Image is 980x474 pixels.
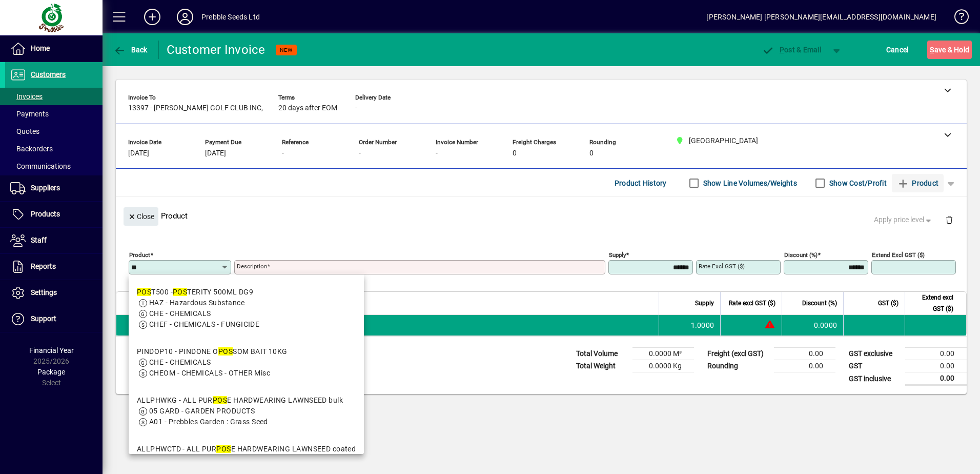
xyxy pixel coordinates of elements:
[632,348,694,360] td: 0.0000 M³
[872,251,925,259] mat-label: Extend excl GST ($)
[31,236,47,244] span: Staff
[137,288,151,296] em: POS
[137,395,343,406] div: ALLPHWKG - ALL PUR E HARDWEARING LAWNSEED bulk
[905,372,967,385] td: 0.00
[947,2,967,35] a: Knowledge Base
[10,127,39,135] span: Quotes
[149,299,244,307] span: HAZ - Hazardous Substance
[874,214,933,225] span: Apply price level
[691,320,714,330] span: 1.0000
[774,360,835,372] td: 0.00
[10,110,49,118] span: Payments
[149,418,268,426] span: A01 - Prebbles Garden : Grass Seed
[878,298,899,309] span: GST ($)
[827,178,887,188] label: Show Cost/Profit
[10,92,43,101] span: Invoices
[5,36,103,62] a: Home
[31,262,56,270] span: Reports
[128,149,149,157] span: [DATE]
[5,202,103,227] a: Products
[218,347,233,355] em: POS
[124,207,158,226] button: Close
[702,348,774,360] td: Freight (excl GST)
[5,140,103,157] a: Backorders
[137,444,356,455] div: ALLPHWCTD - ALL PUR E HARDWEARING LAWNSEED coated
[280,47,293,53] span: NEW
[927,41,972,59] button: Save & Hold
[571,348,632,360] td: Total Volume
[169,8,201,26] button: Profile
[930,42,969,58] span: ave & Hold
[136,8,169,26] button: Add
[937,207,962,232] button: Delete
[5,254,103,280] a: Reports
[31,44,50,52] span: Home
[173,288,187,296] em: POS
[103,41,159,59] app-page-header-button: Back
[884,41,911,59] button: Cancel
[701,178,797,188] label: Show Line Volumes/Weights
[31,210,60,218] span: Products
[149,320,259,328] span: CHEF - CHEMICALS - FUNGICIDE
[5,175,103,201] a: Suppliers
[757,41,826,59] button: Post & Email
[610,174,671,192] button: Product History
[31,288,57,297] span: Settings
[29,346,74,354] span: Financial Year
[844,360,905,372] td: GST
[784,251,818,259] mat-label: Discount (%)
[129,387,364,436] mat-option: ALLPHWKG - ALL PURPOSE HARDWEARING LAWNSEED bulk
[695,298,714,309] span: Supply
[5,280,103,306] a: Settings
[121,211,161,221] app-page-header-button: Close
[10,162,71,170] span: Communications
[5,88,103,105] a: Invoices
[870,211,937,229] button: Apply price level
[31,70,66,78] span: Customers
[780,46,784,54] span: P
[774,348,835,360] td: 0.00
[589,149,594,157] span: 0
[282,149,284,157] span: -
[31,184,60,192] span: Suppliers
[129,279,364,338] mat-option: POST500 - POSTERITY 500ML DG9
[911,292,953,314] span: Extend excl GST ($)
[513,149,517,157] span: 0
[149,309,211,318] span: CHE - CHEMICALS
[436,149,438,157] span: -
[10,145,53,153] span: Backorders
[699,263,745,270] mat-label: Rate excl GST ($)
[5,306,103,332] a: Support
[149,358,211,366] span: CHE - CHEMICALS
[632,360,694,372] td: 0.0000 Kg
[205,149,226,157] span: [DATE]
[571,360,632,372] td: Total Weight
[5,157,103,175] a: Communications
[5,228,103,253] a: Staff
[729,298,775,309] span: Rate excl GST ($)
[5,105,103,123] a: Payments
[905,348,967,360] td: 0.00
[113,46,148,54] span: Back
[609,251,626,259] mat-label: Supply
[149,407,255,415] span: 05 GARD - GARDEN PRODUCTS
[216,445,231,453] em: POS
[128,104,263,112] span: 13397 - [PERSON_NAME] GOLF CLUB INC,
[702,360,774,372] td: Rounding
[137,346,288,357] div: PINDOP10 - PINDONE O SOM BAIT 10KG
[129,338,364,387] mat-option: PINDOP10 - PINDONE OPOSSOM BAIT 10KG
[31,314,56,323] span: Support
[5,123,103,140] a: Quotes
[844,372,905,385] td: GST inclusive
[137,287,259,298] div: T500 - TERITY 500ML DG9
[762,46,821,54] span: ost & Email
[355,104,357,112] span: -
[278,104,337,112] span: 20 days after EOM
[129,251,150,259] mat-label: Product
[128,208,154,225] span: Close
[167,42,266,58] div: Customer Invoice
[111,41,150,59] button: Back
[37,368,65,376] span: Package
[937,215,962,224] app-page-header-button: Delete
[359,149,361,157] span: -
